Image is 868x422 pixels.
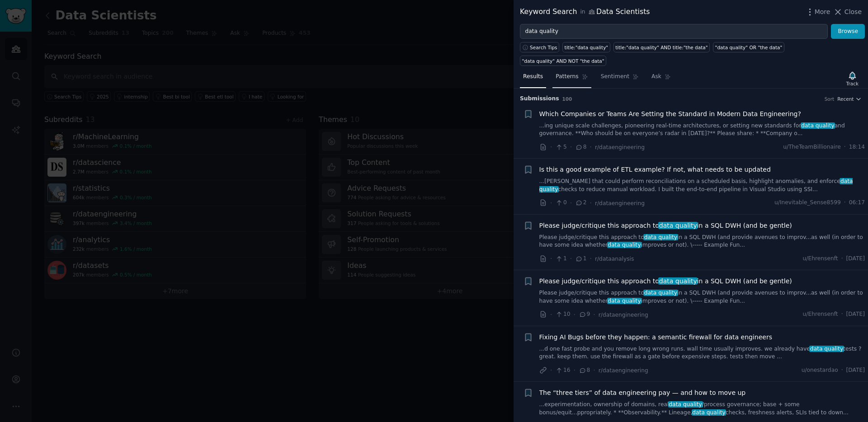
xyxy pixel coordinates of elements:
span: · [550,366,552,375]
span: r/dataanalysis [595,256,634,262]
span: 0 [555,199,566,207]
span: Sentiment [601,73,629,81]
span: 2 [575,199,586,207]
span: data quality [607,242,642,248]
span: r/dataengineering [595,144,645,150]
a: ...d one fast probe and you remove long wrong runs. wall time usually improves. we already haveda... [539,345,865,361]
button: More [805,7,830,17]
input: Try a keyword related to your business [520,24,828,39]
div: title:"data quality" AND title:"the data" [615,44,708,51]
a: "data quality" AND NOT "the data" [520,56,606,66]
a: ...[PERSON_NAME] that could perform reconciliations on a scheduled basis, highlight anomalies, an... [539,178,865,193]
a: Please judge/critique this approach todata qualityin a SQL DWH (and be gentle) [539,221,792,230]
span: · [550,254,552,263]
span: data quality [539,178,853,192]
div: Track [846,80,859,87]
span: data quality [692,409,726,416]
a: title:"data quality" [562,42,610,52]
button: Browse [831,24,865,39]
span: 16 [555,366,570,375]
span: [DATE] [846,366,865,375]
span: Submission s [520,95,559,103]
span: data quality [658,222,698,229]
a: Results [520,70,546,88]
span: Search Tips [530,44,557,51]
a: Please judge/critique this approach todata qualityin a SQL DWH (and be gentle) [539,277,792,286]
span: · [593,366,595,375]
span: · [550,142,552,152]
div: "data quality" AND NOT "the data" [522,58,604,64]
a: ...experimentation, ownership of domains, realdata quality/process governance; base + some bonus/... [539,401,865,417]
div: title:"data quality" [565,44,609,51]
span: in [580,8,585,16]
span: More [815,7,830,17]
span: Recent [837,96,854,102]
span: [DATE] [846,255,865,263]
span: · [570,198,572,208]
span: · [590,254,592,263]
a: The “three tiers” of data engineering pay — and how to move up [539,388,746,398]
a: Sentiment [598,70,642,88]
a: Please judge/critique this approach todata qualityin a SQL DWH (and provide avenues to improv...a... [539,234,865,249]
span: Close [844,7,862,17]
a: title:"data quality" AND title:"the data" [613,42,710,52]
a: Ask [648,70,674,88]
button: Search Tips [520,42,559,52]
span: · [593,310,595,319]
span: · [570,142,572,152]
span: · [844,143,846,151]
a: "data quality" OR "the data" [713,42,784,52]
span: Results [523,73,543,81]
span: data quality [643,234,678,240]
span: · [570,254,572,263]
span: u/onestardao [802,366,838,375]
div: Sort [825,96,835,102]
span: Please judge/critique this approach to in a SQL DWH (and be gentle) [539,277,792,286]
span: · [844,199,846,207]
span: data quality [607,298,642,304]
span: r/dataengineering [599,312,648,318]
span: · [550,198,552,208]
span: u/TheTeamBillionaire [783,143,841,151]
a: Fixing AI Bugs before they happen: a semantic firewall for data engineers [539,333,772,342]
button: Close [833,7,862,17]
button: Track [843,69,862,88]
span: Please judge/critique this approach to in a SQL DWH (and be gentle) [539,221,792,230]
span: Patterns [556,73,578,81]
span: 18:14 [849,143,865,151]
span: 8 [575,143,586,151]
a: Patterns [552,70,591,88]
span: · [841,255,843,263]
span: 06:17 [849,199,865,207]
span: data quality [809,346,844,352]
span: 1 [555,255,566,263]
span: · [590,142,592,152]
span: · [574,310,576,319]
span: 8 [579,366,590,375]
span: u/Ehrensenft [803,310,838,319]
span: · [841,310,843,319]
span: 100 [562,96,572,102]
a: ...ing unique scale challenges, pioneering real-time architectures, or setting new standards ford... [539,122,865,138]
a: Please judge/critique this approach todata qualityin a SQL DWH (and provide avenues to improv...a... [539,289,865,305]
span: r/dataengineering [599,367,648,374]
span: 10 [555,310,570,319]
span: data quality [801,122,835,129]
span: data quality [658,277,698,285]
span: data quality [643,290,678,296]
span: 5 [555,143,566,151]
span: 1 [575,255,586,263]
span: · [550,310,552,319]
span: 9 [579,310,590,319]
button: Recent [837,96,862,102]
span: data quality [668,401,703,408]
span: [DATE] [846,310,865,319]
a: Is this a good example of ETL example? If not, what needs to be updated [539,165,771,174]
span: Ask [651,73,661,81]
span: · [841,366,843,375]
a: Which Companies or Teams Are Setting the Standard in Modern Data Engineering? [539,109,801,119]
